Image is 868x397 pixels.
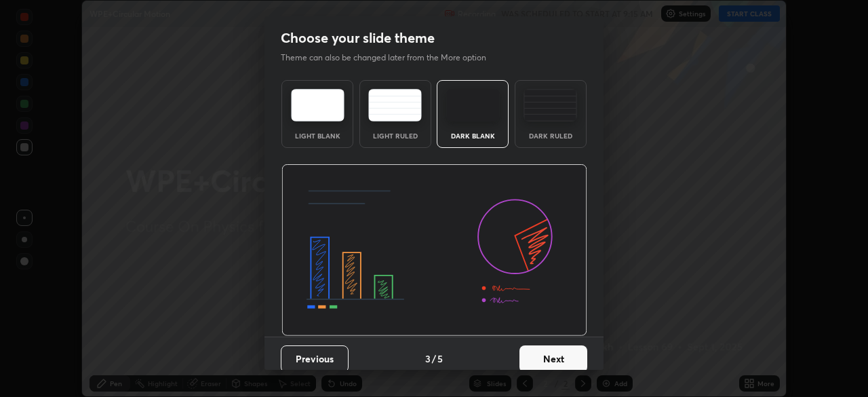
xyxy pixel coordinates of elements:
div: Dark Blank [446,132,500,139]
h4: 3 [425,352,431,366]
img: darkThemeBanner.d06ce4a2.svg [281,164,587,337]
div: Dark Ruled [524,132,578,139]
button: Previous [281,345,349,373]
h2: Choose your slide theme [281,29,435,47]
div: Light Ruled [368,132,422,139]
img: darkRuledTheme.de295e13.svg [524,89,577,121]
img: lightTheme.e5ed3b09.svg [291,89,344,121]
h4: / [432,352,436,366]
img: darkTheme.f0cc69e5.svg [446,89,500,121]
div: Light Blank [290,132,344,139]
p: Theme can also be changed later from the More option [281,52,500,64]
h4: 5 [437,352,443,366]
img: lightRuledTheme.5fabf969.svg [368,89,422,121]
button: Next [519,345,587,373]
